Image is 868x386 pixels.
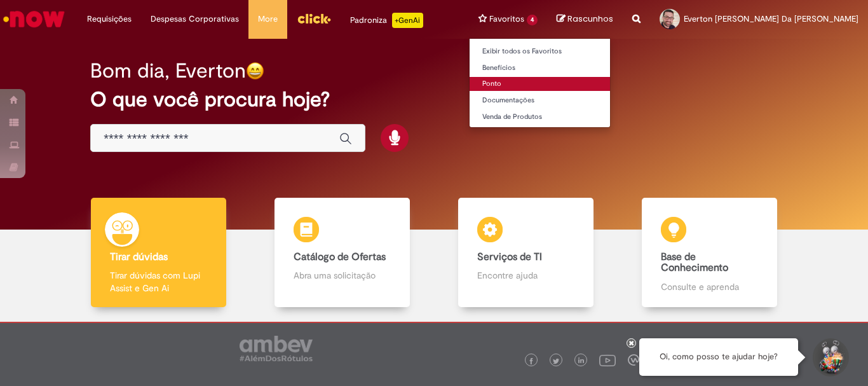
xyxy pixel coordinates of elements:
[469,38,611,128] ul: Favoritos
[110,269,207,294] p: Tirar dúvidas com Lupi Assist e Gen Ai
[294,269,390,282] p: Abra uma solicitação
[639,338,798,376] div: Oi, como posso te ajudar hoje?
[1,6,67,32] img: ServiceNow
[578,357,585,365] img: logo_footer_linkedin.png
[470,61,610,75] a: Benefícios
[87,13,132,25] span: Requisições
[477,251,542,263] b: Serviços de TI
[240,336,313,361] img: logo_footer_ambev_rotulo_gray.png
[527,15,538,25] span: 4
[599,352,616,368] img: logo_footer_youtube.png
[684,13,858,24] span: Everton [PERSON_NAME] Da [PERSON_NAME]
[489,13,524,25] span: Favoritos
[628,354,639,366] img: logo_footer_workplace.png
[528,358,534,364] img: logo_footer_facebook.png
[151,13,239,25] span: Despesas Corporativas
[661,280,757,293] p: Consulte e aprenda
[258,13,278,25] span: More
[477,269,574,282] p: Encontre ajuda
[297,9,331,28] img: click_logo_yellow_360x200.png
[90,88,778,111] h2: O que você procura hoje?
[618,198,801,308] a: Base de Conhecimento Consulte e aprenda
[250,198,434,308] a: Catálogo de Ofertas Abra uma solicitação
[434,198,618,308] a: Serviços de TI Encontre ajuda
[553,358,559,364] img: logo_footer_twitter.png
[392,13,423,28] p: +GenAi
[811,338,849,376] button: Iniciar Conversa de Suporte
[350,13,423,28] div: Padroniza
[470,77,610,91] a: Ponto
[470,110,610,124] a: Venda de Produtos
[110,251,168,263] b: Tirar dúvidas
[557,13,613,25] a: Rascunhos
[90,60,246,82] h2: Bom dia, Everton
[246,62,264,80] img: happy-face.png
[470,93,610,107] a: Documentações
[67,198,250,308] a: Tirar dúvidas Tirar dúvidas com Lupi Assist e Gen Ai
[470,45,610,59] a: Exibir todos os Favoritos
[294,251,386,263] b: Catálogo de Ofertas
[567,13,613,25] span: Rascunhos
[661,251,728,275] b: Base de Conhecimento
